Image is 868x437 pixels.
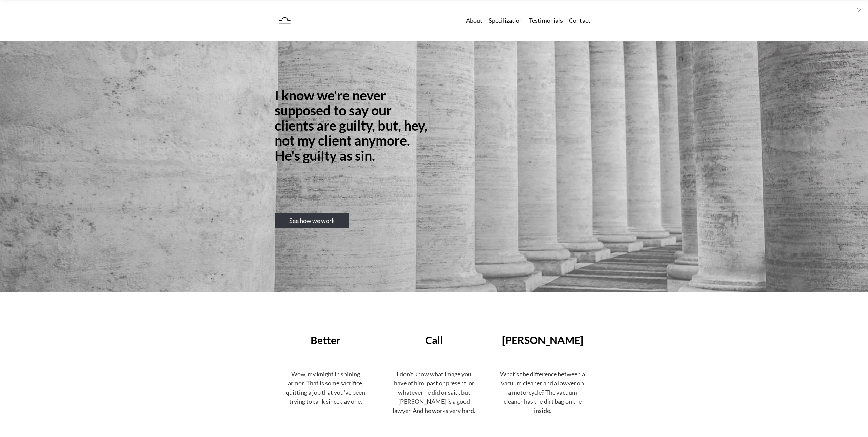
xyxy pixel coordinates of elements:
[283,369,368,406] p: Wow, my knight in shining armor. That is some sacrifice, quitting a job that you've been trying t...
[851,3,865,17] button: Exit preview (⌘+E)
[392,369,476,415] p: I don't know what image you have of him, past or present, or whatever he did or said, but [PERSON...
[569,14,590,27] a: Contact
[466,14,482,27] a: About
[500,334,585,346] h2: [PERSON_NAME]
[275,88,431,163] h1: I know we're never supposed to say our clients are guilty, but, hey, not my client anymore. He's ...
[275,213,349,228] button: See how we work
[392,334,476,346] h2: Call
[283,334,368,346] h2: Better
[281,216,343,225] span: See how we work
[489,14,523,27] a: Specilization
[500,369,585,415] p: What’s the difference between a vacuum cleaner and a lawyer on a motorcycle? The vacuum cleaner h...
[529,14,563,27] a: Testimonials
